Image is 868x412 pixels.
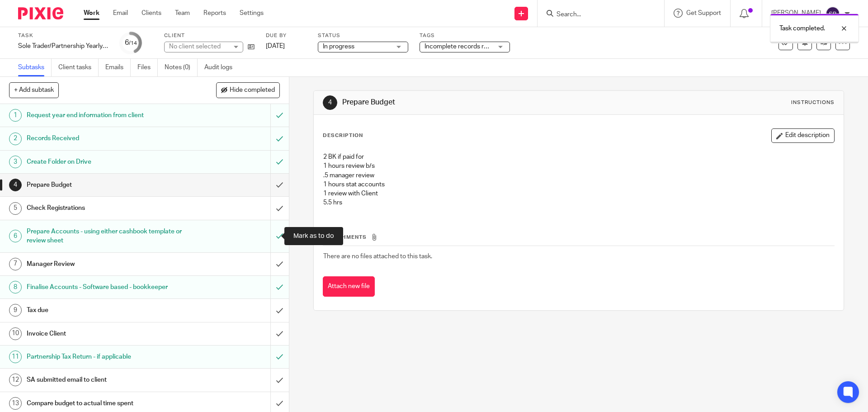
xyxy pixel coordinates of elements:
button: Hide completed [216,82,280,98]
div: 13 [9,397,22,410]
div: 3 [9,156,22,168]
label: Status [318,32,408,39]
p: Task completed. [779,24,825,33]
h1: Manager Review [27,257,183,271]
h1: SA submitted email to client [27,373,183,387]
h1: Prepare Budget [27,178,183,192]
div: 11 [9,350,22,363]
h1: Check Registrations [27,201,183,215]
p: Description [323,132,363,139]
a: Reports [203,9,226,18]
small: /14 [129,41,137,46]
div: 5 [9,202,22,215]
div: 4 [9,179,22,191]
label: Tags [420,32,510,39]
img: svg%3E [826,6,840,21]
span: Attachments [323,235,367,240]
h1: Compare budget to actual time spent [27,397,183,410]
div: 2 [9,133,22,145]
p: 2 BK if paid for 1 hours review b/s .5 manager review [323,152,834,180]
button: + Add subtask [9,82,59,98]
label: Due by [266,32,307,39]
div: Instructions [791,99,835,106]
div: 1 [9,109,22,122]
a: Files [137,59,158,76]
label: Task [18,32,108,39]
p: 5.5 hrs [323,198,834,207]
h1: Records Received [27,132,183,145]
div: 7 [9,258,22,270]
a: Client tasks [58,59,99,76]
h1: Tax due [27,303,183,317]
h1: Invoice Client [27,327,183,341]
a: Settings [240,9,264,18]
div: 4 [323,95,337,110]
p: 1 review with Client [323,189,834,198]
a: Email [113,9,128,18]
p: 1 hours stat accounts [323,180,834,189]
h1: Prepare Accounts - using either cashbook template or review sheet [27,225,183,248]
a: Notes (0) [165,59,198,76]
h1: Request year end information from client [27,109,183,122]
label: Client [164,32,255,39]
a: Team [175,9,190,18]
a: Work [84,9,99,18]
a: Clients [142,9,161,18]
div: 8 [9,281,22,294]
h1: Partnership Tax Return - if applicable [27,350,183,364]
div: 9 [9,304,22,317]
div: Sole Trader/Partnership Yearly accounts and tax return [18,42,108,51]
img: Pixie [18,7,63,19]
h1: Prepare Budget [342,98,598,107]
button: Edit description [771,128,835,143]
div: 12 [9,374,22,386]
span: There are no files attached to this task. [323,253,432,260]
span: Incomplete records received from client + 1 [425,43,548,50]
a: Emails [105,59,131,76]
div: 6 [9,230,22,242]
div: 10 [9,327,22,340]
h1: Create Folder on Drive [27,155,183,169]
div: No client selected [169,42,228,51]
span: Hide completed [230,87,275,94]
a: Subtasks [18,59,52,76]
h1: Finalise Accounts - Software based - bookkeeper [27,280,183,294]
a: Audit logs [204,59,239,76]
span: [DATE] [266,43,285,49]
span: In progress [323,43,354,50]
div: 6 [125,38,137,48]
button: Attach new file [323,276,375,297]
